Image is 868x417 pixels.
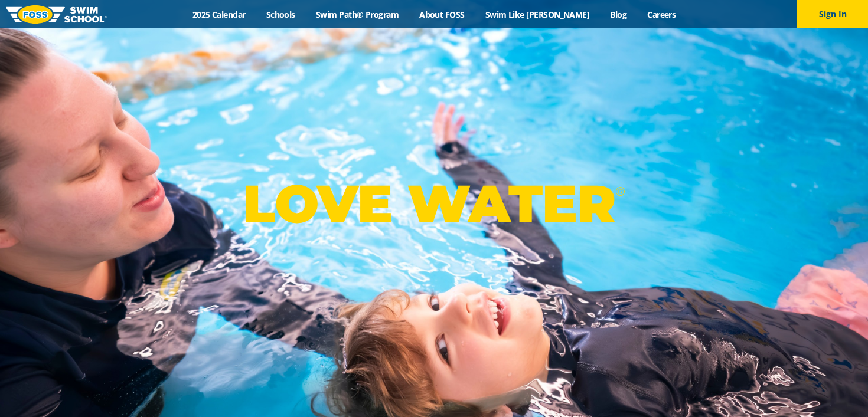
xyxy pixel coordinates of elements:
[409,9,475,20] a: About FOSS
[600,9,637,20] a: Blog
[256,9,305,20] a: Schools
[182,9,256,20] a: 2025 Calendar
[243,172,625,235] p: LOVE WATER
[305,9,409,20] a: Swim Path® Program
[615,184,625,199] sup: ®
[637,9,686,20] a: Careers
[6,5,107,24] img: FOSS Swim School Logo
[475,9,600,20] a: Swim Like [PERSON_NAME]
